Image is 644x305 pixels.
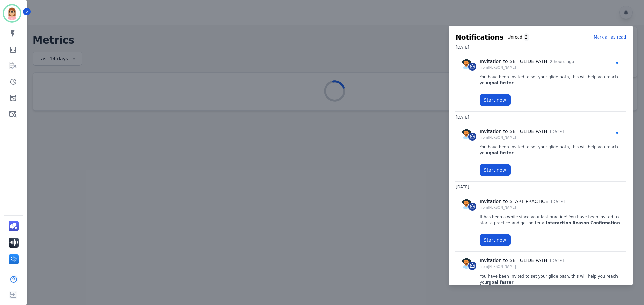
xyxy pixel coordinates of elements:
p: Invitation to SET GLIDE PATH [480,58,547,65]
p: [DATE] [551,199,565,205]
h2: Notifications [455,32,503,42]
p: You have been invited to set your glide path, this will help you reach your [480,74,621,86]
button: Start now [480,94,511,106]
p: Mark all as read [594,34,626,40]
h3: [DATE] [455,112,626,123]
strong: goal faster [489,81,513,85]
p: [DATE] [550,258,564,264]
p: You have been invited to set your glide path, this will help you reach your [480,144,621,156]
h3: [DATE] [455,42,626,53]
p: Invitation to SET GLIDE PATH [480,128,547,135]
p: From [PERSON_NAME] [480,205,565,210]
img: Bordered avatar [4,5,20,21]
p: It has been a while since your last practice! You have been invited to start a practice and get b... [480,214,621,226]
button: Start now [480,164,511,176]
img: Rounded avatar [461,59,472,69]
strong: goal faster [489,151,513,155]
p: 2 hours ago [550,59,574,65]
p: Unread [507,34,522,40]
button: Start now [480,234,511,246]
strong: Interaction Reason Confirmation [546,221,620,225]
p: You have been invited to set your glide path, this will help you reach your [480,273,621,285]
p: [DATE] [550,129,564,135]
img: Rounded avatar [461,199,472,209]
p: Invitation to START PRACTICE [480,198,548,205]
div: 2 [524,33,529,41]
img: Rounded avatar [461,129,472,139]
p: From [PERSON_NAME] [480,264,563,269]
h3: [DATE] [455,182,626,193]
p: From [PERSON_NAME] [480,135,563,140]
p: From [PERSON_NAME] [480,65,574,70]
p: Invitation to SET GLIDE PATH [480,257,547,264]
strong: goal faster [489,280,513,285]
img: Rounded avatar [461,258,472,269]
